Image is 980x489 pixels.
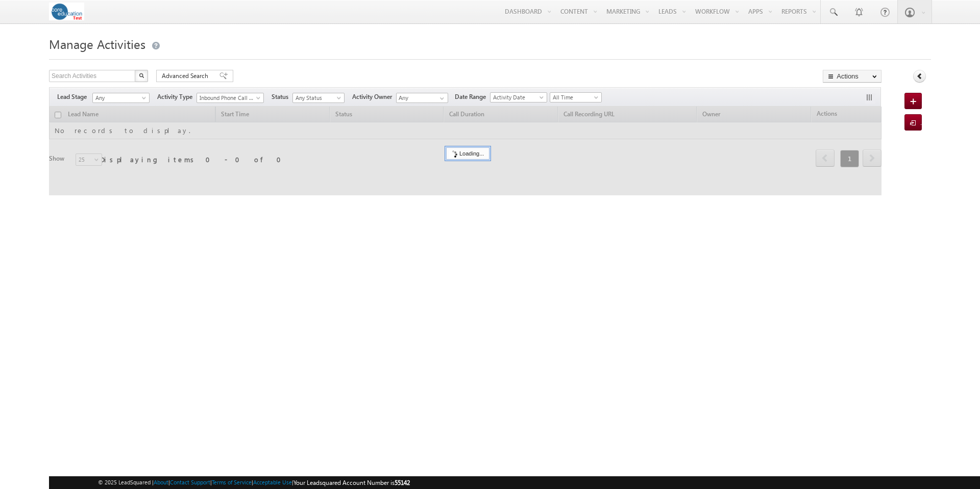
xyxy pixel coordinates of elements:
[292,93,345,103] a: Any Status
[395,479,410,486] span: 55142
[49,3,84,20] img: Custom Logo
[162,71,211,81] span: Advanced Search
[455,92,490,101] span: Date Range
[92,93,150,103] a: Any
[197,93,259,102] span: Inbound Phone Call Activity
[154,479,168,485] a: About
[49,36,145,52] span: Manage Activities
[396,93,448,103] input: Type to Search
[446,147,489,160] div: Loading...
[550,92,602,102] a: All Time
[490,92,547,102] a: Activity Date
[823,70,881,83] button: Actions
[139,73,144,78] img: Search
[170,479,210,485] a: Contact Support
[293,479,410,486] span: Your Leadsquared Account Number is
[57,92,91,101] span: Lead Stage
[157,92,197,101] span: Activity Type
[93,93,146,102] span: Any
[491,93,544,102] span: Activity Date
[434,93,447,104] a: Show All Items
[197,93,264,103] a: Inbound Phone Call Activity
[272,92,292,101] span: Status
[98,478,410,487] span: © 2025 LeadSquared | | | | |
[253,479,292,485] a: Acceptable Use
[212,479,252,485] a: Terms of Service
[550,93,599,102] span: All Time
[352,92,396,101] span: Activity Owner
[293,93,341,102] span: Any Status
